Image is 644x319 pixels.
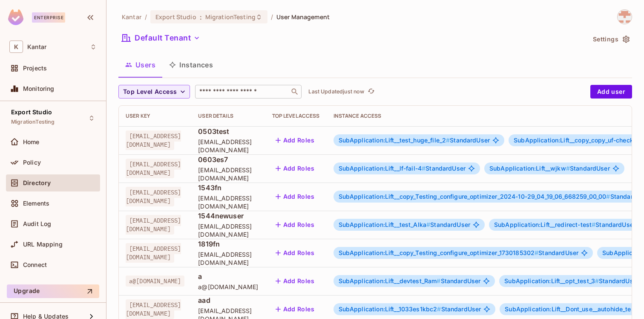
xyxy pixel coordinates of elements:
[198,113,258,119] div: User Details
[11,119,55,125] span: MigrationTesting
[23,139,40,145] span: Home
[589,32,632,46] button: Settings
[272,190,318,203] button: Add Roles
[126,299,181,319] span: [EMAIL_ADDRESS][DOMAIN_NAME]
[489,165,570,172] span: SubApplication:Lift__wjkw
[27,43,46,50] span: Workspace: Kantar
[126,243,181,263] span: [EMAIL_ADDRESS][DOMAIN_NAME]
[11,109,52,116] span: Export Studio
[198,283,258,291] span: a@[DOMAIN_NAME]
[446,136,450,144] span: #
[339,277,441,284] span: SubApplication:Lift__devtest_Ram
[118,85,190,99] button: Top Level Access
[437,277,440,284] span: #
[198,239,258,249] span: 1819fn
[618,10,632,24] img: jeswin.pius@kantar.com
[606,193,610,200] span: #
[494,221,635,228] span: StandardUser
[489,165,610,172] span: StandardUser
[8,9,23,25] img: SReyMgAAAABJRU5ErkJggg==
[23,241,63,248] span: URL Mapping
[32,12,65,23] div: Enterprise
[198,138,258,154] span: [EMAIL_ADDRESS][DOMAIN_NAME]
[7,284,99,298] button: Upgrade
[339,136,450,144] span: SubApplication:Lift__test_huge_file_2
[339,278,481,284] span: StandardUser
[118,54,162,75] button: Users
[339,193,610,200] span: SubApplication:Lift__copy_Testing_configure_optimizer_2024-10-29_04_19_06_668259_00_00
[198,166,258,182] span: [EMAIL_ADDRESS][DOMAIN_NAME]
[339,137,490,144] span: StandardUser
[271,13,273,21] li: /
[272,274,318,288] button: Add Roles
[590,85,632,99] button: Add user
[494,221,595,228] span: SubApplication:Lift__redirect-test
[595,277,599,284] span: #
[126,187,181,206] span: [EMAIL_ADDRESS][DOMAIN_NAME]
[198,127,258,136] span: 0503test
[23,200,49,207] span: Elements
[339,249,539,256] span: SubApplication:Lift__copy_Testing_configure_optimizer_1730185302
[198,194,258,210] span: [EMAIL_ADDRESS][DOMAIN_NAME]
[122,13,141,21] span: the active workspace
[339,306,481,313] span: StandardUser
[504,278,639,284] span: StandardUser
[339,249,579,256] span: StandardUser
[504,277,599,284] span: SubApplication:Lift__opt_test_3
[339,221,431,228] span: SubApplication:Lift__test_Alka
[198,211,258,220] span: 1544newuser
[23,159,41,166] span: Policy
[276,13,330,21] span: User Management
[566,165,570,172] span: #
[272,113,320,119] div: Top Level Access
[155,13,196,21] span: Export Studio
[23,85,55,92] span: Monitoring
[272,302,318,316] button: Add Roles
[162,54,220,75] button: Instances
[364,87,376,97] span: Click to refresh data
[272,218,318,232] button: Add Roles
[145,13,147,21] li: /
[118,31,204,45] button: Default Tenant
[366,87,376,97] button: refresh
[23,220,51,227] span: Audit Log
[272,133,318,147] button: Add Roles
[339,221,470,228] span: StandardUser
[126,113,184,119] div: User Key
[126,215,181,235] span: [EMAIL_ADDRESS][DOMAIN_NAME]
[368,87,375,96] span: refresh
[422,165,425,172] span: #
[592,221,595,228] span: #
[198,272,258,281] span: a
[123,87,177,97] span: Top Level Access
[126,275,184,287] span: a@[DOMAIN_NAME]
[198,183,258,192] span: 1543fn
[126,130,181,150] span: [EMAIL_ADDRESS][DOMAIN_NAME]
[198,296,258,305] span: aad
[126,159,181,178] span: [EMAIL_ADDRESS][DOMAIN_NAME]
[272,162,318,175] button: Add Roles
[198,155,258,164] span: 0603es7
[426,221,430,228] span: #
[9,41,23,53] span: K
[205,13,256,21] span: MigrationTesting
[198,222,258,238] span: [EMAIL_ADDRESS][DOMAIN_NAME]
[535,249,538,256] span: #
[23,261,47,268] span: Connect
[199,14,202,20] span: :
[339,165,426,172] span: SubApplication:Lift__lf-fail-4
[308,88,364,95] p: Last Updated just now
[23,180,51,186] span: Directory
[198,250,258,267] span: [EMAIL_ADDRESS][DOMAIN_NAME]
[272,246,318,260] button: Add Roles
[339,165,466,172] span: StandardUser
[339,305,441,313] span: SubApplication:Lift__1033es1kbc2
[23,65,47,72] span: Projects
[437,305,441,313] span: #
